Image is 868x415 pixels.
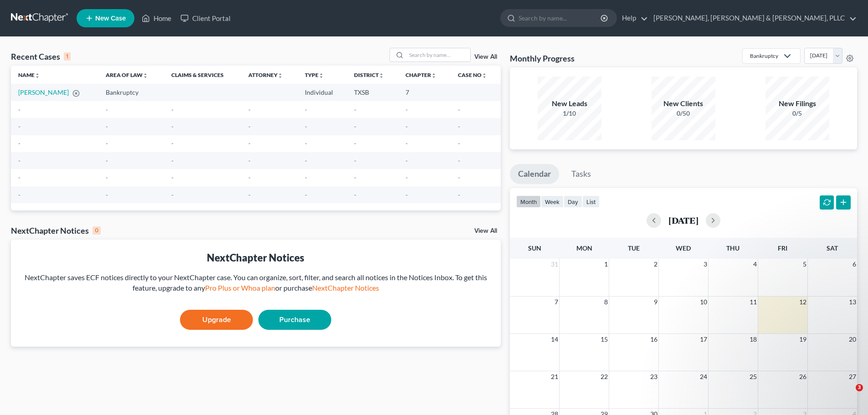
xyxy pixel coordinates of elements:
a: Attorneyunfold_more [248,72,283,78]
button: list [582,195,600,208]
span: - [248,106,251,113]
a: Case Nounfold_more [458,72,487,78]
a: [PERSON_NAME] [18,88,69,96]
span: 16 [649,334,658,345]
span: 12 [798,297,807,307]
button: day [564,195,582,208]
span: 22 [600,371,609,382]
span: - [305,106,307,113]
span: - [106,106,108,113]
span: - [18,157,21,164]
a: Pro Plus or Whoa plan [205,283,275,292]
span: 15 [600,334,609,345]
span: Thu [726,244,740,252]
span: - [305,174,307,181]
span: - [458,123,460,130]
a: Typeunfold_more [305,72,324,78]
a: Districtunfold_more [354,72,384,78]
i: unfold_more [143,73,148,78]
span: - [248,174,251,181]
a: Calendar [510,164,559,184]
span: - [354,106,356,113]
span: 11 [749,297,758,307]
span: Fri [778,244,787,252]
span: 9 [653,297,658,307]
h2: [DATE] [668,215,699,225]
span: - [406,123,408,130]
div: 0/50 [652,109,715,118]
div: NextChapter saves ECF notices directly to your NextChapter case. You can organize, sort, filter, ... [18,272,493,293]
span: - [354,157,356,164]
span: Wed [676,244,691,252]
span: - [354,139,356,147]
span: - [406,106,408,113]
span: - [18,191,21,199]
div: Bankruptcy [750,52,778,60]
td: Individual [298,84,347,101]
span: 1 [603,259,609,270]
div: NextChapter Notices [11,225,101,236]
span: - [106,191,108,199]
span: 31 [550,259,559,270]
div: New Clients [652,98,715,109]
a: View All [474,228,497,234]
div: Recent Cases [11,51,71,62]
span: - [106,139,108,147]
span: - [305,123,307,130]
span: 6 [852,259,857,270]
span: - [18,174,21,181]
span: 10 [699,297,708,307]
span: - [171,106,174,113]
span: 7 [554,297,559,307]
a: Client Portal [176,10,235,26]
span: - [305,157,307,164]
a: Home [137,10,176,26]
div: New Filings [765,98,829,109]
span: - [458,157,460,164]
th: Claims & Services [164,66,241,84]
span: Sat [827,244,838,252]
span: 8 [603,297,609,307]
iframe: Intercom live chat [837,384,859,406]
span: - [458,191,460,199]
a: Upgrade [180,310,253,330]
span: - [305,191,307,199]
span: 5 [802,259,807,270]
span: 21 [550,371,559,382]
div: New Leads [538,98,601,109]
span: Sun [528,244,541,252]
a: Tasks [563,164,599,184]
a: [PERSON_NAME], [PERSON_NAME] & [PERSON_NAME], PLLC [649,10,857,26]
span: - [171,191,174,199]
span: - [354,191,356,199]
i: unfold_more [35,73,40,78]
td: 7 [398,84,451,101]
button: month [516,195,541,208]
button: week [541,195,564,208]
a: Purchase [258,310,331,330]
i: unfold_more [431,73,437,78]
i: unfold_more [482,73,487,78]
span: New Case [95,15,126,22]
span: - [171,157,174,164]
span: - [171,139,174,147]
span: 3 [703,259,708,270]
a: View All [474,54,497,60]
span: Tue [628,244,640,252]
span: - [458,174,460,181]
span: - [406,157,408,164]
span: Mon [576,244,592,252]
span: - [248,157,251,164]
i: unfold_more [379,73,384,78]
div: 1/10 [538,109,601,118]
span: - [248,123,251,130]
span: - [406,139,408,147]
a: Chapterunfold_more [406,72,437,78]
input: Search by name... [406,48,470,61]
span: - [106,174,108,181]
span: - [458,139,460,147]
div: 1 [64,52,71,61]
span: - [171,123,174,130]
span: - [106,123,108,130]
td: Bankruptcy [98,84,164,101]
